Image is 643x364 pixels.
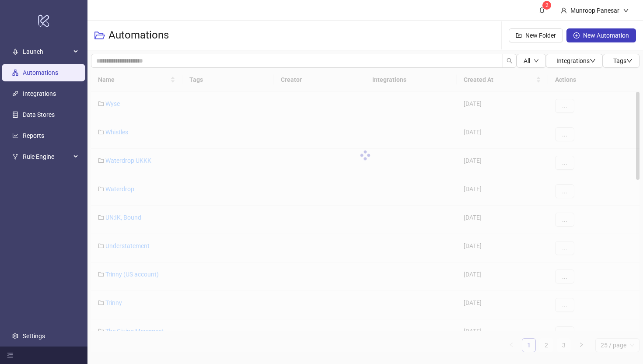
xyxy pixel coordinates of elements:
span: 2 [545,2,549,8]
span: menu-fold [7,352,13,358]
span: rocket [12,49,18,55]
span: Rule Engine [23,148,71,165]
button: Alldown [517,54,546,68]
span: down [590,58,596,64]
span: Integrations [556,57,596,64]
span: folder-add [516,32,522,38]
span: Tags [613,57,633,64]
span: down [623,7,629,14]
button: New Folder [509,28,563,42]
a: Integrations [23,90,56,97]
h3: Automations [108,28,169,42]
span: bell [539,7,545,13]
span: Launch [23,43,71,60]
span: user [561,7,567,14]
span: New Folder [525,32,556,39]
span: search [507,58,513,64]
div: Munroop Panesar [567,6,623,15]
span: down [534,58,539,63]
sup: 2 [542,1,551,10]
button: Integrationsdown [546,54,603,68]
span: All [524,57,530,64]
span: folder-open [94,30,105,41]
a: Data Stores [23,111,55,118]
span: down [626,58,633,64]
span: fork [12,154,18,160]
a: Settings [23,332,45,339]
a: Automations [23,69,58,76]
span: New Automation [583,32,629,39]
a: Reports [23,132,44,139]
button: New Automation [566,28,636,42]
span: plus-circle [573,32,580,38]
button: Tagsdown [603,54,640,68]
